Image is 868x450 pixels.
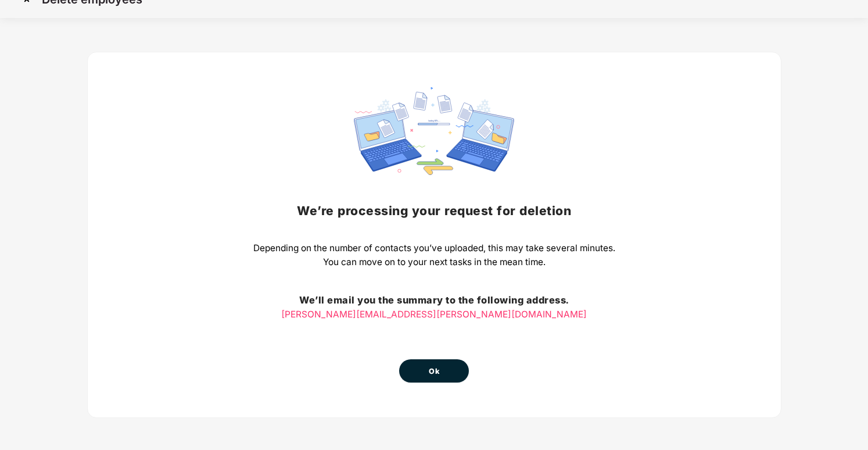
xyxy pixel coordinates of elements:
h2: We’re processing your request for deletion [253,201,615,220]
span: Ok [429,366,439,377]
button: Ok [399,359,469,383]
p: Depending on the number of contacts you’ve uploaded, this may take several minutes. [253,241,615,255]
p: [PERSON_NAME][EMAIL_ADDRESS][PERSON_NAME][DOMAIN_NAME] [253,308,615,322]
h3: We’ll email you the summary to the following address. [253,293,615,308]
p: You can move on to your next tasks in the mean time. [253,255,615,269]
img: svg+xml;base64,PHN2ZyBpZD0iRGF0YV9zeW5jaW5nIiB4bWxucz0iaHR0cDovL3d3dy53My5vcmcvMjAwMC9zdmciIHdpZH... [354,87,514,175]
